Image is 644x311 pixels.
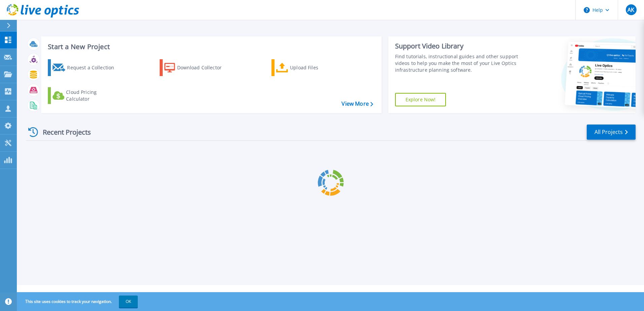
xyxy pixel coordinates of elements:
[26,124,100,140] div: Recent Projects
[395,53,521,73] div: Find tutorials, instructional guides and other support videos to help you make the most of your L...
[395,93,446,106] a: Explore Now!
[48,43,373,50] h3: Start a New Project
[271,59,347,76] a: Upload Files
[66,89,120,102] div: Cloud Pricing Calculator
[395,42,521,50] div: Support Video Library
[19,296,138,308] span: This site uses cookies to track your navigation.
[160,59,235,76] a: Download Collector
[48,87,123,104] a: Cloud Pricing Calculator
[627,7,634,12] span: AK
[48,59,123,76] a: Request a Collection
[342,101,373,107] a: View More
[119,296,138,308] button: OK
[290,61,344,74] div: Upload Files
[177,61,231,74] div: Download Collector
[67,61,121,74] div: Request a Collection
[587,125,636,140] a: All Projects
